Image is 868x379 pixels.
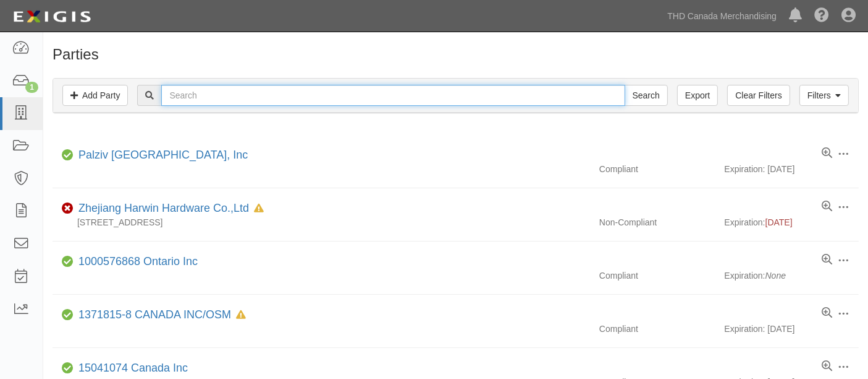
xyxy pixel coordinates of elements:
[725,269,859,282] div: Expiration:
[74,254,198,270] div: 1000576868 Ontario Inc
[62,258,74,266] i: Compliant
[822,360,832,373] a: View results summary
[78,149,248,161] a: Palziv [GEOGRAPHIC_DATA], Inc
[725,323,859,335] div: Expiration: [DATE]
[78,255,198,268] a: 1000576868 Ontario Inc
[799,85,849,106] a: Filters
[765,217,793,227] span: [DATE]
[677,85,718,106] a: Export
[53,216,590,229] div: [STREET_ADDRESS]
[822,147,832,160] a: View results summary
[78,362,188,374] a: 15041074 Canada Inc
[78,202,249,214] a: Zhejiang Harwin Hardware Co.,Ltd
[725,163,859,175] div: Expiration: [DATE]
[661,4,783,28] a: THD Canada Merchandising
[814,9,829,24] i: Help Center - Complianz
[9,6,95,28] img: logo-5460c22ac91f19d4615b14bd174203de0afe785f0fc80cf4dbbc73dc1793850b.png
[62,151,74,160] i: Compliant
[62,364,74,373] i: Compliant
[822,254,832,266] a: View results summary
[74,360,188,377] div: 15041074 Canada Inc
[590,216,725,229] div: Non-Compliant
[62,311,74,320] i: Compliant
[590,163,725,175] div: Compliant
[62,85,128,106] a: Add Party
[53,46,859,63] h1: Parties
[254,204,264,213] i: In Default since 08/06/2025
[74,307,246,323] div: 1371815-8 CANADA INC/OSM
[62,204,74,213] i: Non-Compliant
[590,323,725,335] div: Compliant
[161,85,625,106] input: Search
[625,85,668,106] input: Search
[725,216,859,229] div: Expiration:
[727,85,790,106] a: Clear Filters
[74,201,264,217] div: Zhejiang Harwin Hardware Co.,Ltd
[25,82,38,93] div: 1
[78,308,231,321] a: 1371815-8 CANADA INC/OSM
[236,311,246,320] i: In Default since 02/14/2025
[590,269,725,282] div: Compliant
[74,147,248,163] div: Palziv North America, Inc
[822,307,832,320] a: View results summary
[822,201,832,213] a: View results summary
[765,271,786,281] i: None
